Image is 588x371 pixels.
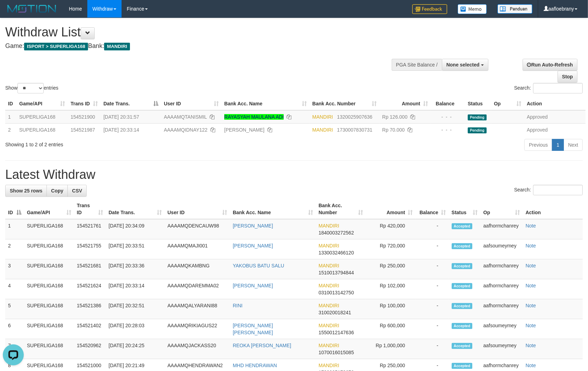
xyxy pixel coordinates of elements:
[24,299,74,319] td: SUPERLIGA168
[74,299,106,319] td: 154521386
[224,114,284,120] a: RAYASYAH MAULANA ADI
[74,239,106,259] td: 154521755
[10,188,42,194] span: Show 25 rows
[452,303,473,309] span: Accepted
[24,239,74,259] td: SUPERLIGA168
[51,188,63,194] span: Copy
[24,43,88,50] span: ISPORT > SUPERLIGA168
[165,239,230,259] td: AAAAMQMAJI001
[103,127,139,133] span: [DATE] 20:33:14
[5,138,240,148] div: Showing 1 to 2 of 2 entries
[74,219,106,239] td: 154521761
[416,299,449,319] td: -
[233,343,291,348] a: REOKA [PERSON_NAME]
[392,59,442,71] div: PGA Site Balance /
[106,319,165,339] td: [DATE] 20:28:03
[5,239,24,259] td: 2
[106,339,165,359] td: [DATE] 20:24:25
[67,185,87,197] a: CSV
[310,97,379,110] th: Bank Acc. Number: activate to sort column ascending
[5,279,24,299] td: 4
[366,199,416,219] th: Amount: activate to sort column ascending
[523,199,583,219] th: Action
[525,343,536,348] a: Note
[552,139,564,151] a: 1
[452,263,473,269] span: Accepted
[452,283,473,289] span: Accepted
[5,299,24,319] td: 5
[416,199,449,219] th: Balance: activate to sort column ascending
[319,330,354,335] span: Copy 1550012147636 to clipboard
[319,263,339,268] span: MANDIRI
[319,290,354,295] span: Copy 0310013142750 to clipboard
[366,339,416,359] td: Rp 1,000,000
[366,319,416,339] td: Rp 600,000
[319,250,354,255] span: Copy 1330032466120 to clipboard
[233,363,277,368] a: MHD HENDRAWAN
[24,199,74,219] th: Game/API: activate to sort column ascending
[319,270,354,275] span: Copy 1510013794844 to clipboard
[222,97,310,110] th: Bank Acc. Name: activate to sort column ascending
[481,219,523,239] td: aafhormchanrey
[165,319,230,339] td: AAAAMQRIKIAGUS22
[104,43,130,50] span: MANDIRI
[416,259,449,279] td: -
[72,188,82,194] span: CSV
[533,83,583,93] input: Search:
[106,219,165,239] td: [DATE] 20:34:09
[74,339,106,359] td: 154520962
[319,243,339,248] span: MANDIRI
[525,283,536,288] a: Note
[165,219,230,239] td: AAAAMQDENCAUW98
[452,223,473,229] span: Accepted
[366,219,416,239] td: Rp 420,000
[74,259,106,279] td: 154521681
[74,279,106,299] td: 154521624
[524,139,552,151] a: Previous
[416,339,449,359] td: -
[164,114,207,120] span: AAAAMQTANISMIL
[434,126,462,133] div: - - -
[498,4,532,14] img: panduan.png
[165,199,230,219] th: User ID: activate to sort column ascending
[525,323,536,328] a: Note
[382,127,405,133] span: Rp 70.000
[514,185,583,195] label: Search:
[491,97,524,110] th: Op: activate to sort column ascending
[224,127,264,133] a: [PERSON_NAME]
[452,243,473,249] span: Accepted
[5,319,24,339] td: 6
[5,259,24,279] td: 3
[24,259,74,279] td: SUPERLIGA168
[71,114,95,120] span: 154521900
[481,319,523,339] td: aafsoumeymey
[164,127,208,133] span: AAAAMQIDNAY122
[106,259,165,279] td: [DATE] 20:33:36
[481,259,523,279] td: aafhormchanrey
[319,283,339,288] span: MANDIRI
[5,123,16,136] td: 2
[366,279,416,299] td: Rp 102,000
[5,219,24,239] td: 1
[16,110,68,124] td: SUPERLIGA168
[416,279,449,299] td: -
[5,25,385,39] h1: Withdraw List
[481,239,523,259] td: aafsoumeymey
[233,263,284,268] a: YAKOBUS BATU SALU
[442,59,488,71] button: None selected
[524,123,586,136] td: Approved
[16,97,68,110] th: Game/API: activate to sort column ascending
[366,239,416,259] td: Rp 720,000
[382,114,407,120] span: Rp 126.000
[233,303,242,308] a: RINI
[525,363,536,368] a: Note
[165,279,230,299] td: AAAAMQDAREMMA02
[5,199,24,219] th: ID: activate to sort column descending
[319,310,351,315] span: Copy 310020018241 to clipboard
[434,113,462,120] div: - - -
[312,114,333,120] span: MANDIRI
[481,279,523,299] td: aafhormchanrey
[452,343,473,349] span: Accepted
[412,4,447,14] img: Feedback.jpg
[24,219,74,239] td: SUPERLIGA168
